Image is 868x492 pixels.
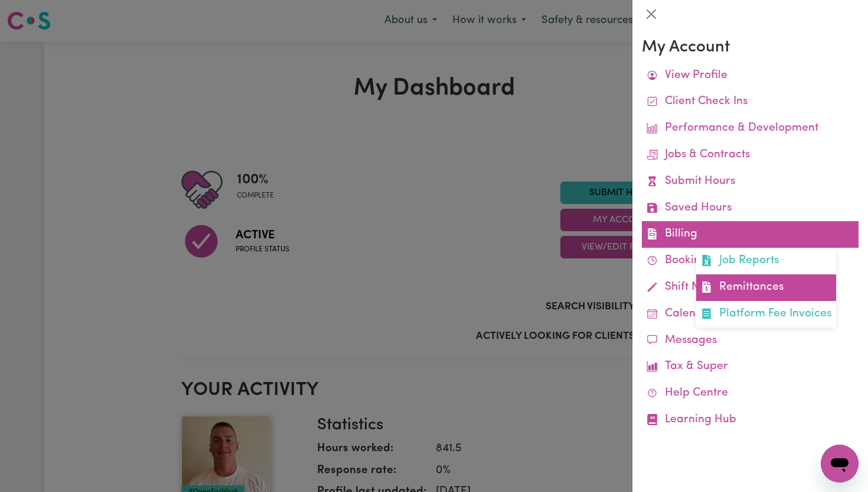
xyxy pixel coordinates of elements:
[642,142,859,169] a: Jobs & Contracts
[642,5,661,24] button: Close
[696,248,836,274] a: Job Reports
[696,274,836,301] a: Remittances
[642,248,859,274] a: Bookings
[642,89,859,115] a: Client Check Ins
[642,63,859,89] a: View Profile
[642,195,859,222] a: Saved Hours
[642,301,859,328] a: Calendar
[642,354,859,380] a: Tax & Super
[642,115,859,142] a: Performance & Development
[642,38,859,58] h3: My Account
[642,380,859,407] a: Help Centre
[642,328,859,354] a: Messages
[642,221,859,248] a: BillingJob ReportsRemittancesPlatform Fee Invoices
[642,407,859,433] a: Learning Hub
[642,169,859,195] a: Submit Hours
[821,445,859,483] iframe: Button to launch messaging window
[642,274,859,301] a: Shift Notes
[696,301,836,328] a: Platform Fee Invoices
